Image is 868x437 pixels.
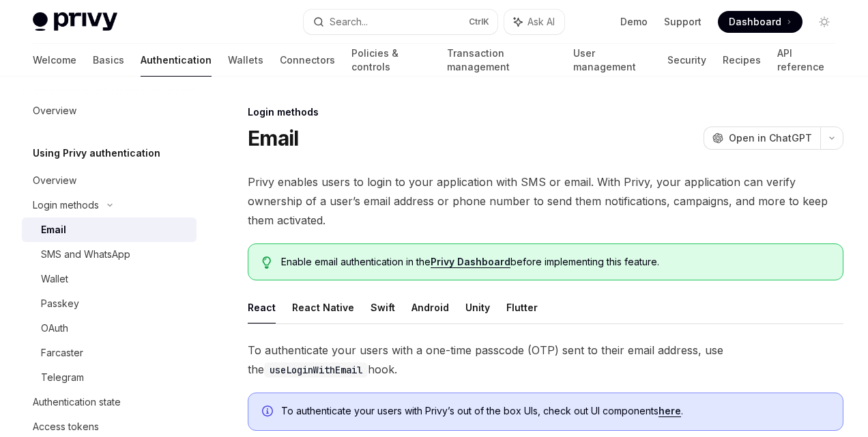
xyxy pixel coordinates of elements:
[704,127,820,150] button: Open in ChatGPT
[22,267,197,291] a: Wallet
[33,197,99,213] div: Login methods
[33,12,117,31] img: light logo
[33,44,76,77] a: Welcome
[22,291,197,316] a: Passkey
[729,131,812,145] span: Open in ChatGPT
[41,345,83,361] div: Farcaster
[411,291,449,323] button: Android
[141,44,212,77] a: Authentication
[22,242,197,267] a: SMS and WhatsApp
[281,404,829,418] span: To authenticate your users with Privy’s out of the box UIs, check out UI components .
[41,222,66,238] div: Email
[22,98,197,123] a: Overview
[718,11,802,33] a: Dashboard
[248,291,276,323] button: React
[22,390,197,414] a: Authentication state
[723,44,761,77] a: Recipes
[465,291,490,323] button: Unity
[330,14,368,30] div: Search...
[292,291,354,323] button: React Native
[813,11,835,33] button: Toggle dark mode
[447,44,557,77] a: Transaction management
[33,103,76,119] div: Overview
[22,316,197,341] a: OAuth
[729,15,781,29] span: Dashboard
[248,341,843,379] span: To authenticate your users with a one-time passcode (OTP) sent to their email address, use the hook.
[351,44,431,77] a: Policies & controls
[469,16,489,27] span: Ctrl K
[248,105,843,119] div: Login methods
[506,291,538,323] button: Flutter
[33,394,121,410] div: Authentication state
[262,256,272,269] svg: Tip
[504,10,564,34] button: Ask AI
[22,365,197,390] a: Telegram
[573,44,651,77] a: User management
[93,44,124,77] a: Basics
[248,172,843,230] span: Privy enables users to login to your application with SMS or email. With Privy, your application ...
[667,44,706,77] a: Security
[22,217,197,242] a: Email
[659,405,681,417] a: here
[33,419,99,435] div: Access tokens
[22,168,197,193] a: Overview
[33,172,76,189] div: Overview
[371,291,395,323] button: Swift
[33,145,160,161] h5: Using Privy authentication
[262,406,276,419] svg: Info
[264,362,368,378] code: useLoginWithEmail
[527,15,555,29] span: Ask AI
[228,44,263,77] a: Wallets
[664,15,701,29] a: Support
[280,44,335,77] a: Connectors
[248,126,298,150] h1: Email
[620,15,648,29] a: Demo
[41,295,79,312] div: Passkey
[777,44,835,77] a: API reference
[281,255,829,269] span: Enable email authentication in the before implementing this feature.
[41,369,84,386] div: Telegram
[431,256,510,268] a: Privy Dashboard
[41,246,130,263] div: SMS and WhatsApp
[22,341,197,365] a: Farcaster
[41,271,68,287] div: Wallet
[41,320,68,336] div: OAuth
[304,10,497,34] button: Search...CtrlK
